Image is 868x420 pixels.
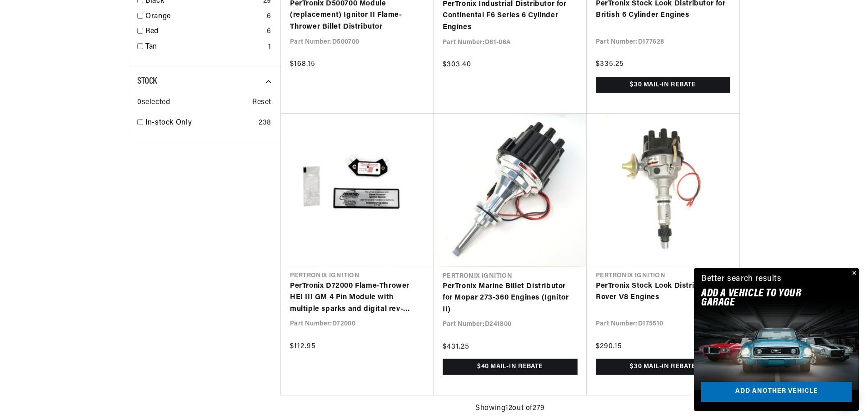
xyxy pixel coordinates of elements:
[137,97,170,109] span: 0 selected
[145,11,263,23] a: Orange
[145,26,263,38] a: Red
[145,41,264,53] a: Tan
[596,280,730,304] a: PerTronix Stock Look Distributor for Rover V8 Engines
[268,41,271,53] div: 1
[848,268,859,279] button: Close
[267,26,271,38] div: 6
[259,117,271,129] div: 238
[701,382,852,402] a: Add another vehicle
[137,77,157,86] span: Stock
[145,117,255,129] a: In-stock Only
[252,97,271,109] span: Reset
[701,289,829,308] h2: Add A VEHICLE to your garage
[475,403,545,415] span: Showing 12 out of 279
[290,280,424,315] a: PerTronix D72000 Flame-Thrower HEI III GM 4 Pin Module with multiple sparks and digital rev-limiter
[443,281,578,316] a: PerTronix Marine Billet Distributor for Mopar 273-360 Engines (Ignitor II)
[267,11,271,23] div: 6
[701,273,782,286] div: Better search results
